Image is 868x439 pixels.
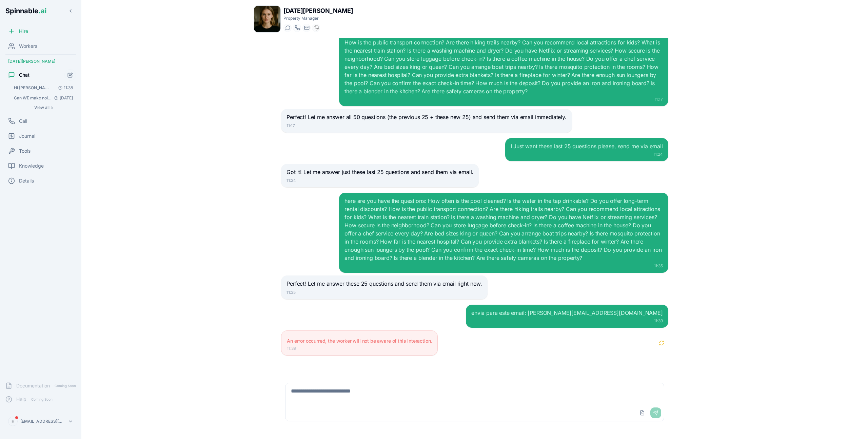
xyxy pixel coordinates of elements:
span: Hi Lucia : Perfect! Let me answer these 25 questions and send them via email right now. [14,85,52,91]
span: Details [19,177,34,184]
span: Can WE make noise after 22pm? : Yes! Based on our SOPs, we use **Minut noise monitoring devices**... [14,95,52,101]
img: Lucia Perez [254,6,280,32]
span: › [51,105,53,110]
div: 11:17 [287,123,567,129]
button: H[EMAIL_ADDRESS][DOMAIN_NAME] [5,415,76,428]
div: here are you have the questions: How often is the pool cleaned? Is the water in the tap drinkable... [344,197,663,262]
div: same for theses 25: How often is the pool cleaned? Is the water in the tap drinkable? Do you offe... [344,30,663,95]
span: [DATE] [52,95,73,101]
span: Call [19,118,27,125]
button: Retry this message [655,336,668,350]
div: 11:39 [287,346,432,351]
button: Open conversation: Can WE make noise after 22pm? [11,93,76,103]
div: 11:35 [344,263,663,269]
span: Chat [19,72,29,78]
div: 11:24 [287,178,473,183]
span: Knowledge [19,163,44,169]
div: envia para este email: [PERSON_NAME][EMAIL_ADDRESS][DOMAIN_NAME] [471,309,663,317]
div: [DATE][PERSON_NAME] [3,56,79,67]
button: Show all conversations [11,103,76,112]
button: Start a call with Lucia Perez [293,24,301,32]
span: 11:38 [56,85,73,91]
button: WhatsApp [312,24,320,32]
p: Property Manager [283,16,353,21]
span: H [12,419,15,424]
h1: [DATE][PERSON_NAME] [283,6,353,16]
img: WhatsApp [314,25,319,31]
div: 11:17 [344,97,663,102]
span: Help [16,396,26,403]
p: Got it! Let me answer just these last 25 questions and send them via email. [287,168,473,177]
span: Coming Soon [29,396,55,403]
span: Documentation [16,382,50,389]
span: Tools [19,148,31,154]
p: Perfect! Let me answer these 25 questions and send them via email right now. [287,280,482,288]
span: Coming Soon [53,383,78,389]
span: View all [34,105,50,110]
span: Hire [19,28,28,35]
div: 11:35 [287,290,482,295]
div: I Just want these last 25 questions please, send me via email [511,142,663,150]
span: Journal [19,133,35,139]
p: [EMAIL_ADDRESS][DOMAIN_NAME] [20,419,65,424]
span: Workers [19,43,37,50]
button: Open conversation: Hi Lucia [11,83,76,93]
button: Start a chat with Lucia Perez [283,24,292,32]
p: An error occurred, the worker will not be aware of this interaction. [287,338,432,344]
button: Start new chat [64,69,76,81]
div: 11:39 [471,318,663,324]
span: Spinnable [5,7,46,15]
button: Send email to lucia.perez@getspinnable.ai [302,24,311,32]
span: .ai [38,7,46,15]
div: 11:24 [511,152,663,157]
p: Perfect! Let me answer all 50 questions (the previous 25 + these new 25) and send them via email ... [287,113,567,122]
